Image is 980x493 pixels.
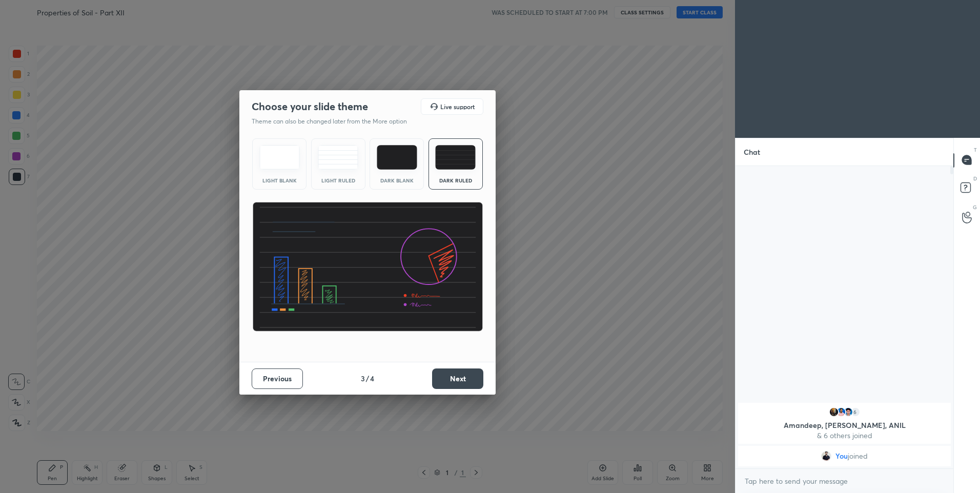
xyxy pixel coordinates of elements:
div: Dark Blank [376,178,417,183]
p: G [973,203,977,211]
p: Theme can also be changed later from the More option [252,117,418,126]
img: darkRuledTheme.de295e13.svg [435,145,476,170]
div: Light Blank [259,178,300,183]
p: T [974,146,977,154]
h5: Live support [440,104,475,110]
p: Chat [736,138,768,166]
span: joined [848,452,868,460]
p: & 6 others joined [744,432,945,440]
h2: Choose your slide theme [252,100,368,113]
span: You [835,452,848,460]
div: 6 [850,407,861,417]
button: Previous [252,368,303,389]
p: D [973,175,977,182]
button: Next [432,368,483,389]
img: 3a38f146e3464b03b24dd93f76ec5ac5.jpg [821,451,831,461]
img: f0afbd6cb7a84a0ab230e566e21e1bbf.jpg [829,407,839,417]
img: d21da94f15524644afd49c500b763883.23113454_3 [843,407,853,417]
h4: 4 [370,373,374,384]
h4: / [366,373,369,384]
img: c14c019b8a2646dab65fb16bba351c4d.jpg [836,407,846,417]
img: lightTheme.e5ed3b09.svg [259,145,300,170]
img: lightRuledTheme.5fabf969.svg [318,145,358,170]
div: grid [736,401,953,468]
h4: 3 [361,373,365,384]
p: Amandeep, [PERSON_NAME], ANIL [744,421,945,429]
div: Light Ruled [318,178,359,183]
img: darkRuledThemeBanner.864f114c.svg [252,202,483,332]
div: Dark Ruled [435,178,476,183]
img: darkTheme.f0cc69e5.svg [377,145,417,170]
